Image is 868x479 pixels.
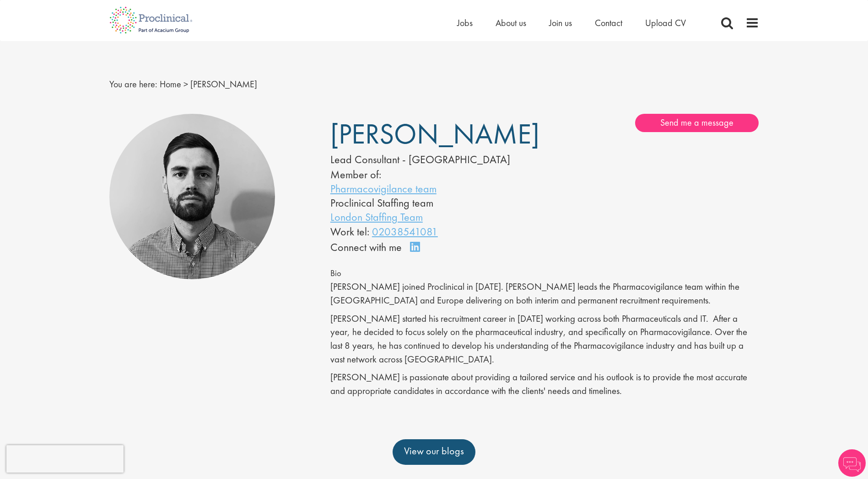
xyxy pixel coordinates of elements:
[457,17,473,29] a: Jobs
[330,181,437,196] a: Pharmacovigilance team
[330,371,759,398] p: [PERSON_NAME] is passionate about providing a tailored service and his outlook is to provide the ...
[496,17,526,29] a: About us
[109,78,157,90] span: You are here:
[393,439,475,465] a: View our blogs
[330,210,423,224] a: London Staffing Team
[645,17,686,29] a: Upload CV
[330,280,759,307] p: [PERSON_NAME] joined Proclinical in [DATE]. [PERSON_NAME] leads the Pharmacovigilance team within...
[330,196,517,210] li: Proclinical Staffing team
[838,449,866,477] img: Chatbot
[549,17,572,29] a: Join us
[330,167,381,181] label: Member of:
[372,224,438,239] a: 02038541081
[330,268,341,279] span: Bio
[595,17,622,29] a: Contact
[109,114,275,280] img: James Kaloczi
[330,224,369,239] span: Work tel:
[160,78,181,90] a: breadcrumb link
[6,445,124,473] iframe: reCAPTCHA
[330,312,759,367] p: [PERSON_NAME] started his recruitment career in [DATE] working across both Pharmaceuticals and IT...
[330,152,517,167] div: Lead Consultant - [GEOGRAPHIC_DATA]
[635,114,759,132] a: Send me a message
[190,78,257,90] span: [PERSON_NAME]
[330,116,539,152] span: [PERSON_NAME]
[183,78,188,90] span: >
